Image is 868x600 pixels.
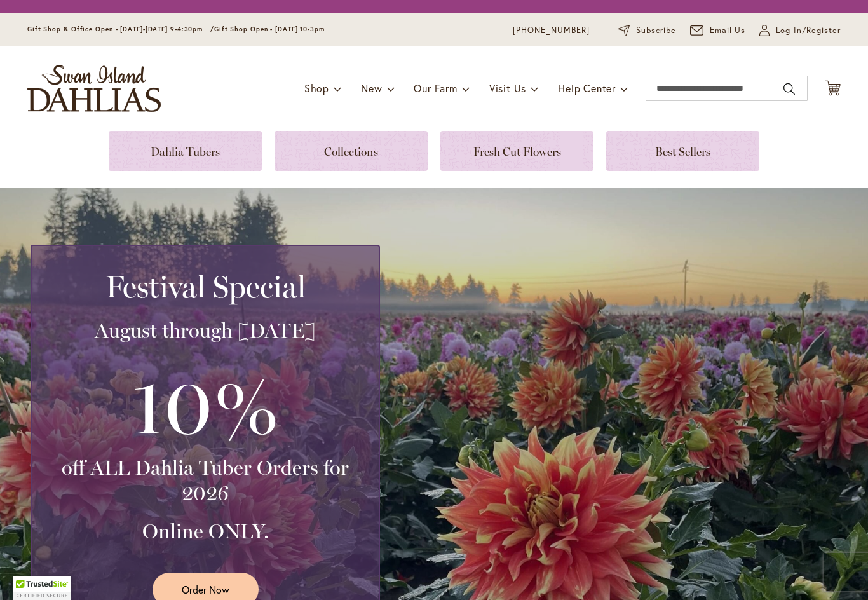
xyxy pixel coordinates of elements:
[618,24,676,37] a: Subscribe
[489,81,526,95] span: Visit Us
[47,318,363,343] h3: August through [DATE]
[27,65,161,112] a: store logo
[47,519,363,544] h3: Online ONLY.
[214,25,325,33] span: Gift Shop Open - [DATE] 10-3pm
[361,81,382,95] span: New
[513,24,590,37] a: [PHONE_NUMBER]
[47,269,363,304] h2: Festival Special
[759,24,841,37] a: Log In/Register
[710,24,746,37] span: Email Us
[414,81,457,95] span: Our Farm
[776,24,841,37] span: Log In/Register
[636,24,676,37] span: Subscribe
[47,356,363,455] h3: 10%
[47,455,363,506] h3: off ALL Dahlia Tuber Orders for 2026
[27,25,214,33] span: Gift Shop & Office Open - [DATE]-[DATE] 9-4:30pm /
[304,81,329,95] span: Shop
[558,81,616,95] span: Help Center
[690,24,746,37] a: Email Us
[783,79,795,99] button: Search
